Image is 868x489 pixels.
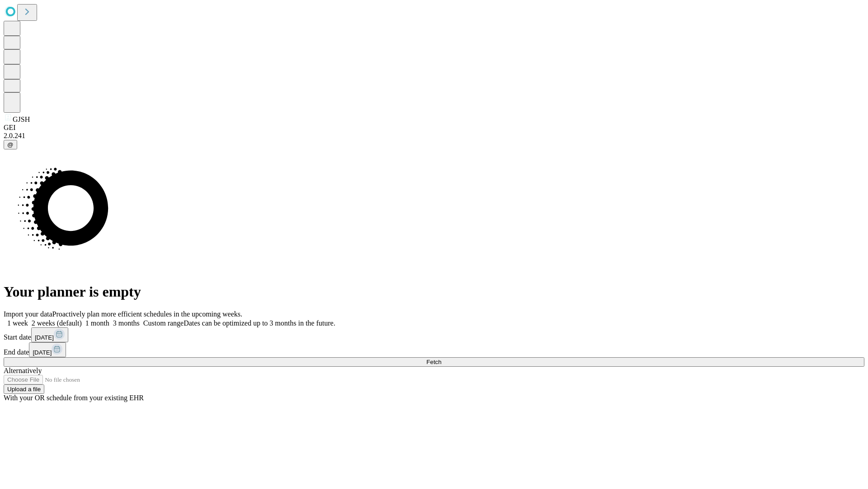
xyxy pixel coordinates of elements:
span: Alternatively [4,367,42,374]
h1: Your planner is empty [4,283,864,300]
span: [DATE] [33,349,52,356]
span: 1 month [85,319,109,327]
span: 1 week [7,319,28,327]
span: 2 weeks (default) [32,319,82,327]
span: GJSH [13,115,30,123]
span: @ [7,141,14,148]
span: With your OR schedule from your existing EHR [4,394,144,402]
div: Start date [4,327,864,342]
div: End date [4,342,864,357]
button: Fetch [4,357,864,367]
span: Import your data [4,310,52,318]
button: [DATE] [31,327,68,342]
span: Fetch [426,359,441,365]
div: 2.0.241 [4,132,864,140]
div: GEI [4,124,864,132]
span: Custom range [143,319,184,327]
span: [DATE] [35,334,54,341]
button: Upload a file [4,384,44,394]
button: [DATE] [29,342,66,357]
span: 3 months [113,319,140,327]
span: Proactively plan more efficient schedules in the upcoming weeks. [52,310,242,318]
button: @ [4,140,17,149]
span: Dates can be optimized up to 3 months in the future. [184,319,335,327]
